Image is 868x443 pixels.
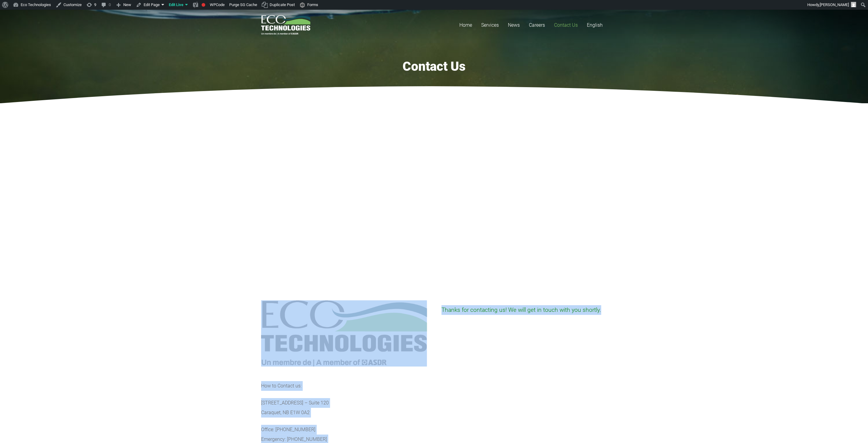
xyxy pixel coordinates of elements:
[508,22,520,28] span: News
[587,22,603,28] span: English
[459,22,472,28] span: Home
[820,2,849,7] span: [PERSON_NAME]
[554,22,578,28] span: Contact Us
[582,10,607,40] a: English
[481,22,499,28] span: Services
[261,59,607,74] h1: Contact Us
[550,10,582,40] a: Contact Us
[261,398,427,417] p: [STREET_ADDRESS] – Suite 120 Caraquet, NB E1W 0A2
[529,22,545,28] span: Careers
[503,10,524,40] a: News
[441,305,607,315] div: Thanks for contacting us! We will get in touch with you shortly.
[202,3,205,7] div: Needs improvement
[455,10,477,40] a: Home
[261,15,311,35] a: logo_EcoTech_ASDR_RGB
[524,10,550,40] a: Careers
[261,381,427,391] p: How to Contact us:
